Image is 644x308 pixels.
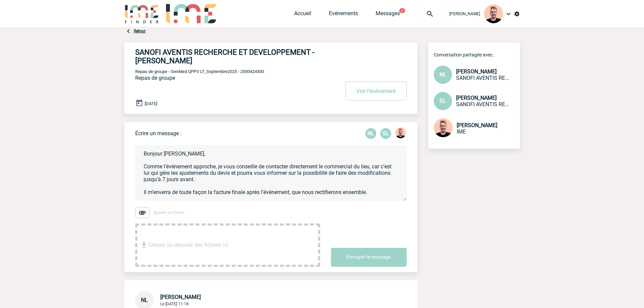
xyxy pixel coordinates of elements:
a: Evénements [329,10,358,20]
div: Sylvie LEAU [380,128,391,139]
img: 129741-1.png [484,4,503,23]
span: Repas de groupe - GenMed QPPV LT_Septembre2025 - 2000424300 [135,69,264,74]
p: NL [365,128,376,139]
span: Glissez ou déposer des fichiers ici [148,228,228,262]
button: Voir l'événement [345,81,407,100]
img: IME-Finder [124,4,160,23]
span: Repas de groupe [135,75,175,81]
span: Ajouter un fichier [153,210,185,215]
a: Messages [376,10,400,20]
span: [PERSON_NAME] [456,95,497,101]
img: file_download.svg [140,241,148,249]
span: Le [DATE] 11:18 [160,302,189,306]
h4: SANOFI AVENTIS RECHERCHE ET DEVELOPPEMENT - [PERSON_NAME] [135,48,319,65]
span: NL [141,297,148,303]
div: Stefan MILADINOVIC [395,127,406,140]
span: [PERSON_NAME] [160,294,201,300]
img: 129741-1.png [434,118,453,137]
button: Envoyer le message [331,248,407,267]
a: Accueil [294,10,311,20]
span: [DATE] [145,101,157,106]
p: SL [380,128,391,139]
p: Écrire un message : [135,130,182,137]
span: SANOFI AVENTIS RECHERCHE ET DEVELOPPEMENT [456,101,509,108]
a: Retour [134,29,146,33]
span: [PERSON_NAME] [449,11,480,16]
span: NL [439,71,446,78]
p: Conversation partagée avec : [434,52,520,57]
span: SL [439,98,446,104]
span: SANOFI AVENTIS RECHERCHE ET DEVELOPPEMENT [456,75,509,81]
span: [PERSON_NAME] [456,68,497,75]
button: 2 [399,8,405,13]
img: 129741-1.png [395,127,406,138]
div: Nathalie LUKAWSKI [365,128,376,139]
span: IME [457,128,466,135]
span: [PERSON_NAME] [457,122,497,128]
